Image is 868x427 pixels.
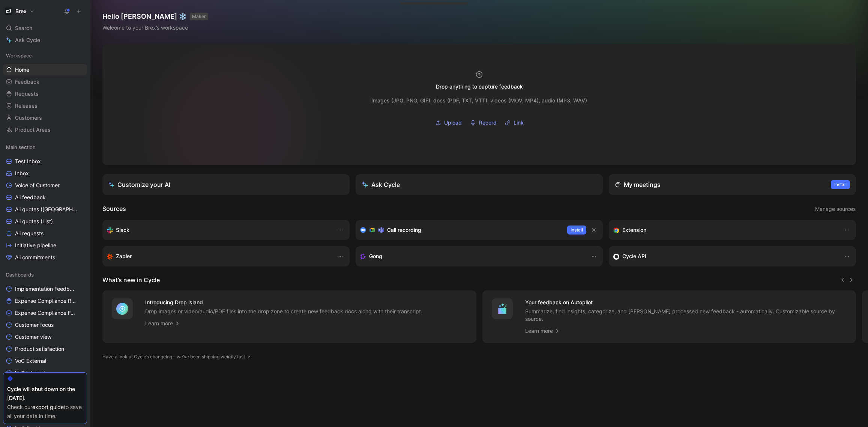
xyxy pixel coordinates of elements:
a: Home [3,64,87,75]
h4: Your feedback on Autopilot [525,298,847,307]
a: All requests [3,228,87,239]
a: Ask Cycle [3,35,87,46]
h3: Cycle API [622,252,646,261]
button: Upload [432,117,464,128]
span: Workspace [6,52,32,59]
span: Inbox [15,170,29,177]
a: Releases [3,100,87,111]
span: Search [15,24,32,33]
span: Install [571,226,583,234]
h3: Extension [622,226,646,235]
h3: Call recording [387,226,421,235]
div: Capture feedback from your incoming calls [360,252,583,261]
div: Capture feedback from anywhere on the web [613,226,836,235]
div: My meetings [615,180,661,189]
a: Initiative pipeline [3,240,87,251]
span: Product satisfaction [15,345,64,353]
div: Dashboards [3,269,87,280]
a: Learn more [525,326,560,335]
button: Ask Cycle [356,174,603,195]
a: All commitments [3,252,87,263]
div: Drop anything to capture feedback [436,82,523,91]
a: Implementation Feedback [3,283,87,295]
img: Brex [5,8,12,15]
button: Record [467,117,499,128]
a: Requests [3,88,87,99]
div: Record & transcribe meetings from Zoom, Meet & Teams. [360,226,561,235]
span: Home [15,66,29,74]
span: Releases [15,102,38,110]
span: Expense Compliance Feedback [15,309,78,317]
a: Expense Compliance Feedback [3,307,87,319]
div: Welcome to your Brex’s workspace [102,23,208,32]
div: DashboardsImplementation FeedbackExpense Compliance RequestsExpense Compliance FeedbackCustomer f... [3,269,87,403]
span: Test Inbox [15,158,41,165]
a: Customers [3,112,87,123]
div: Search [3,23,87,34]
button: Link [502,117,526,128]
a: Customize your AI [102,174,350,195]
h3: Gong [369,252,382,261]
a: VoC Internal [3,367,87,379]
button: MAKER [190,13,208,20]
span: Initiative pipeline [15,242,56,249]
span: All requests [15,230,44,237]
div: Capture feedback from thousands of sources with Zapier (survey results, recordings, sheets, etc). [107,252,330,261]
span: Link [514,118,524,127]
span: Manage sources [815,204,856,213]
div: Cycle will shut down on the [DATE]. [7,385,83,403]
span: Install [834,181,847,188]
div: Ask Cycle [362,180,400,189]
button: Manage sources [815,204,856,214]
div: Customize your AI [108,180,170,189]
span: Expense Compliance Requests [15,297,78,305]
h1: Brex [15,8,27,15]
div: Images (JPG, PNG, GIF), docs (PDF, TXT, VTT), videos (MOV, MP4), audio (MP3, WAV) [371,96,587,105]
a: Voice of Customer [3,180,87,191]
div: Check our to save all your data in time. [7,403,83,421]
span: Feedback [15,78,39,86]
div: Sync your customers, send feedback and get updates in Slack [107,226,330,235]
button: Install [567,226,586,235]
span: All feedback [15,194,46,201]
a: Test Inbox [3,156,87,167]
a: All quotes (List) [3,216,87,227]
span: Ask Cycle [15,36,40,45]
h4: Introducing Drop island [145,298,422,307]
a: Expense Compliance Requests [3,295,87,307]
h2: Sources [102,204,126,214]
a: VoC External [3,355,87,367]
a: Product Areas [3,124,87,135]
h3: Zapier [116,252,132,261]
span: Customer focus [15,321,54,329]
span: Customers [15,114,42,122]
div: Main section [3,141,87,153]
span: VoC Internal [15,369,45,377]
button: Install [831,180,850,189]
span: All quotes ([GEOGRAPHIC_DATA]) [15,206,78,213]
h1: Hello [PERSON_NAME] ❄️ [102,12,208,21]
span: Requests [15,90,39,98]
span: Voice of Customer [15,182,60,189]
h2: What’s new in Cycle [102,275,160,284]
button: BrexBrex [3,6,36,17]
span: VoC External [15,357,46,365]
div: Sync customers & send feedback from custom sources. Get inspired by our favorite use case [613,252,836,261]
span: Customer view [15,333,51,341]
h3: Slack [116,226,129,235]
a: Product satisfaction [3,343,87,355]
span: Dashboards [6,271,34,278]
a: Have a look at Cycle’s changelog – we’ve been shipping weirdly fast [102,353,251,361]
span: Main section [6,143,36,151]
p: Summarize, find insights, categorize, and [PERSON_NAME] processed new feedback - automatically. C... [525,308,847,323]
span: Upload [444,118,462,127]
div: Workspace [3,50,87,61]
span: Record [479,118,497,127]
a: Inbox [3,168,87,179]
a: export guide [32,404,64,410]
p: Drop images or video/audio/PDF files into the drop zone to create new feedback docs along with th... [145,308,422,315]
span: All commitments [15,254,55,261]
a: All feedback [3,192,87,203]
a: Customer focus [3,319,87,331]
span: Product Areas [15,126,51,134]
